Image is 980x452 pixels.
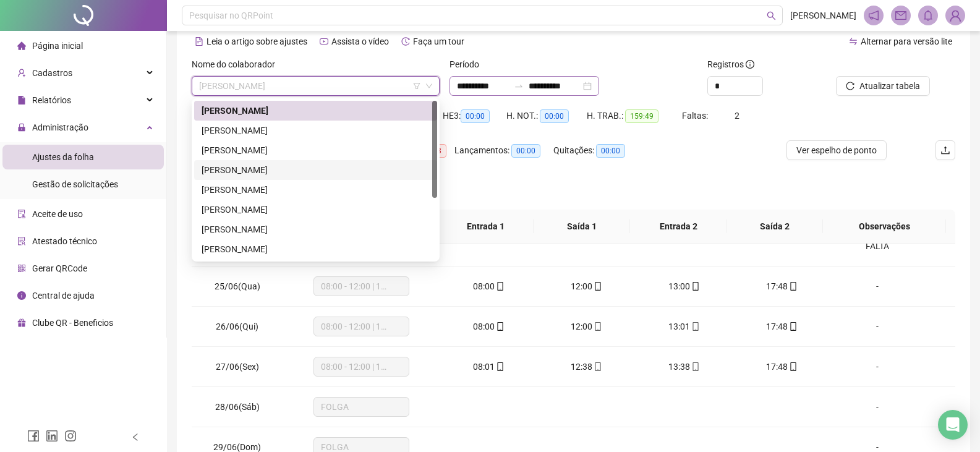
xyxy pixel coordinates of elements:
div: [PERSON_NAME] [202,124,430,137]
span: Gestão de solicitações [32,179,118,189]
span: 27/06(Sex) [216,362,259,372]
div: [PERSON_NAME] [202,163,430,177]
span: lock [17,123,26,132]
span: down [425,82,433,90]
span: linkedin [46,430,58,442]
span: reload [846,82,854,90]
div: [PERSON_NAME] [202,203,430,216]
span: user-add [17,69,26,77]
span: facebook [27,430,40,442]
span: - [876,402,879,412]
span: search [767,11,776,20]
span: mobile [788,362,798,371]
span: FOLGA [321,398,402,416]
span: to [514,81,524,91]
div: [PERSON_NAME] [202,183,430,197]
label: Período [450,58,487,71]
span: - [876,281,879,291]
span: Gerar QRCode [32,263,87,273]
span: 08:00 - 12:00 | 13:00 - 17:48 [321,357,402,376]
span: notification [868,10,879,21]
span: mobile [495,362,505,371]
div: LUCAS CARVALHO RAMOS [194,239,437,259]
div: H. TRAB.: [587,109,682,123]
span: mail [895,10,906,21]
span: [PERSON_NAME] [790,9,856,22]
span: Registros [707,58,754,71]
span: ALBERTO CALIXTO SANTOS [199,77,432,95]
div: [PERSON_NAME] [202,223,430,236]
div: Quitações: [553,143,649,158]
span: - [876,442,879,452]
span: Aceite de uso [32,209,83,219]
span: Relatórios [32,95,71,105]
div: BRUNO LUIZ SOARES MIRANDA [194,140,437,160]
span: swap [849,37,858,46]
span: history [401,37,410,46]
span: Página inicial [32,41,83,51]
span: mobile [592,282,602,291]
span: mobile [592,362,602,371]
span: 08:00 - 12:00 | 13:00 - 17:48 [321,317,402,336]
span: Leia o artigo sobre ajustes [207,36,307,46]
span: gift [17,318,26,327]
span: mobile [690,322,700,331]
span: mobile [495,322,505,331]
th: Saída 1 [534,210,630,244]
div: JOSE FABIANO SOARES DO NASCIMENTO [194,220,437,239]
th: Saída 2 [726,210,823,244]
span: mobile [690,362,700,371]
button: Atualizar tabela [836,76,930,96]
span: upload [940,145,950,155]
span: 28/06(Sáb) [215,402,260,412]
div: DANIEL SEPULVIDA BARRETO [194,180,437,200]
span: - [876,362,879,372]
span: 00:00 [511,144,540,158]
div: CARLOS MAICK GOMES DE OLIVEIRA [194,160,437,180]
span: home [17,41,26,50]
span: mobile [788,282,798,291]
span: Ajustes da folha [32,152,94,162]
span: Faça um tour [413,36,464,46]
span: file-text [195,37,203,46]
span: 26/06(Qui) [216,322,258,331]
div: FELIPE DE OLIVEIRA EDUARDO [194,200,437,220]
span: 17:48 [766,362,788,372]
img: 78437 [946,6,965,25]
th: Entrada 1 [437,210,534,244]
div: HE 3: [443,109,506,123]
span: swap-right [514,81,524,91]
span: mobile [690,282,700,291]
span: Alternar para versão lite [861,36,952,46]
span: 2 [735,111,739,121]
span: 00:00 [596,144,625,158]
span: Clube QR - Beneficios [32,318,113,328]
button: Ver espelho de ponto [786,140,887,160]
th: Observações [823,210,946,244]
span: Ver espelho de ponto [796,143,877,157]
th: Entrada 2 [630,210,726,244]
span: - [876,322,879,331]
span: info-circle [746,60,754,69]
span: Assista o vídeo [331,36,389,46]
span: 08:00 [473,281,495,291]
div: H. NOT.: [506,109,587,123]
span: file [17,96,26,104]
span: 13:00 [668,281,690,291]
span: 08:01 [473,362,495,372]
div: [PERSON_NAME] [202,143,430,157]
span: 159:49 [625,109,658,123]
span: left [131,433,140,441]
div: [PERSON_NAME] [202,104,430,117]
span: mobile [495,282,505,291]
span: youtube [320,37,328,46]
span: 00:00 [540,109,569,123]
span: bell [922,10,934,21]
span: Faltas: [682,111,710,121]
span: Cadastros [32,68,72,78]
span: Observações [833,220,936,233]
span: 08:00 - 12:00 | 13:00 - 17:48 [321,277,402,296]
span: solution [17,237,26,245]
span: filter [413,82,420,90]
div: Lançamentos: [454,143,553,158]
